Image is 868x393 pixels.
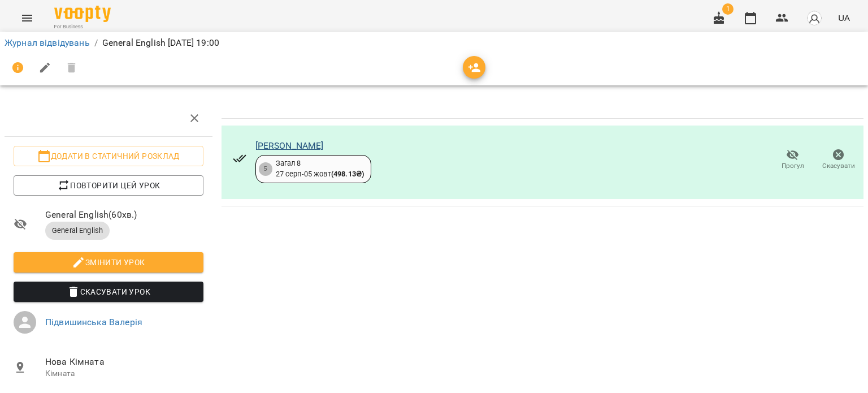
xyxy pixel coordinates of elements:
button: Змінити урок [14,252,203,273]
p: General English [DATE] 19:00 [102,36,219,50]
span: UA [838,12,850,24]
span: General English [45,226,110,236]
span: Скасувати Урок [23,285,194,299]
li: / [94,36,98,50]
button: Скасувати Урок [14,282,203,302]
span: Нова Кімната [45,355,203,369]
div: 5 [259,162,272,176]
p: Кімната [45,368,203,379]
a: Журнал відвідувань [5,37,90,48]
div: Загал 8 27 серп - 05 жовт [276,158,364,179]
span: 1 [722,3,734,15]
button: Повторити цей урок [14,175,203,196]
button: UA [834,7,854,28]
button: Menu [14,5,41,32]
a: [PERSON_NAME] [255,140,324,151]
button: Прогул [770,144,815,176]
nav: breadcrumb [5,36,863,50]
span: Прогул [782,161,804,171]
span: General English ( 60 хв. ) [45,208,203,222]
button: Скасувати [815,144,861,176]
span: Повторити цей урок [23,179,194,192]
span: Додати в статичний розклад [23,149,194,163]
b: ( 498.13 ₴ ) [331,170,364,178]
img: Voopty Logo [54,6,111,22]
button: Додати в статичний розклад [14,146,203,166]
a: Підвишинська Валерія [45,317,142,327]
span: For Business [54,23,111,31]
span: Скасувати [822,161,855,171]
img: avatar_s.png [806,10,822,26]
span: Змінити урок [23,256,194,269]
